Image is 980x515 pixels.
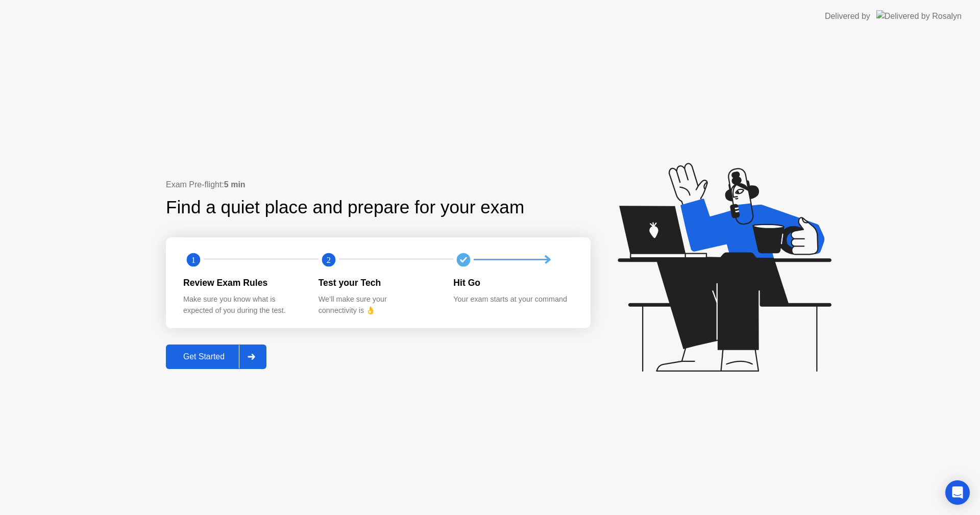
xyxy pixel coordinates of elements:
div: Review Exam Rules [183,276,302,289]
img: Delivered by Rosalyn [876,10,962,22]
button: Get Started [166,345,266,369]
div: Get Started [169,352,239,361]
div: Open Intercom Messenger [945,480,970,505]
text: 2 [327,255,331,264]
div: Your exam starts at your command [453,294,572,305]
div: Delivered by [825,10,870,22]
text: 1 [191,255,195,264]
div: We’ll make sure your connectivity is 👌 [318,294,437,316]
div: Exam Pre-flight: [166,179,591,191]
div: Find a quiet place and prepare for your exam [166,194,526,221]
div: Hit Go [453,276,572,289]
div: Test your Tech [318,276,437,289]
b: 5 min [224,180,246,189]
div: Make sure you know what is expected of you during the test. [183,294,302,316]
